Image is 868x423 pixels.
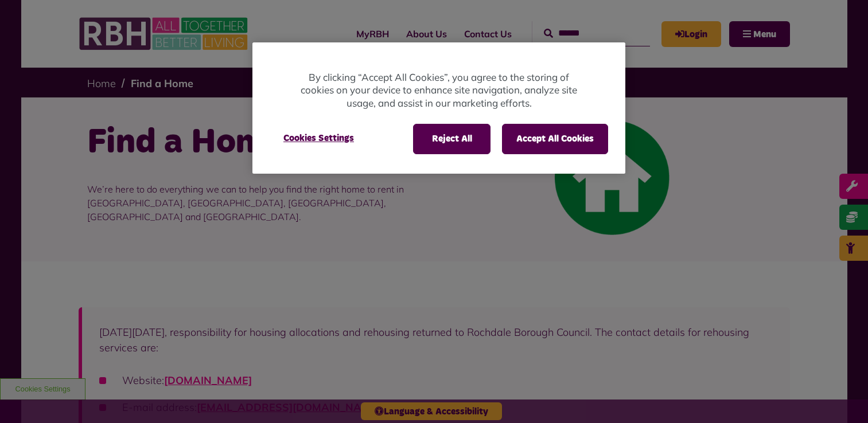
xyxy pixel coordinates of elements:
button: Cookies Settings [270,124,368,152]
p: By clicking “Accept All Cookies”, you agree to the storing of cookies on your device to enhance s... [298,71,579,110]
div: Cookie banner [252,42,625,174]
button: Accept All Cookies [502,124,608,154]
div: Privacy [252,42,625,174]
button: Reject All [413,124,491,154]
